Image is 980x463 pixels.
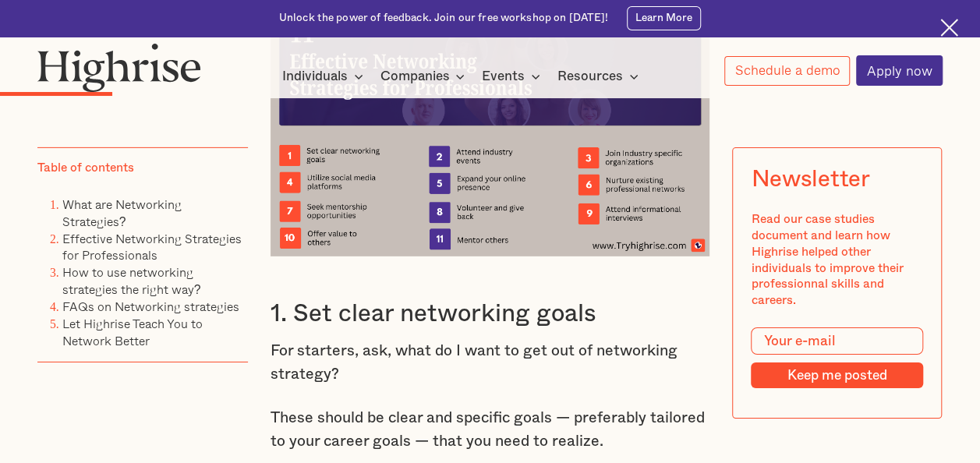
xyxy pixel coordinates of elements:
div: Events [482,67,525,86]
div: Companies [380,67,469,86]
div: Read our case studies document and learn how Highrise helped other individuals to improve their p... [752,210,923,308]
form: Modal Form [752,327,923,387]
a: Effective Networking Strategies for Professionals [62,228,242,264]
p: For starters, ask, what do I want to get out of networking strategy? [271,340,710,386]
img: Cross icon [940,19,958,37]
input: Keep me posted [752,362,923,387]
img: Highrise logo [37,43,201,92]
a: What are Networking Strategies? [62,194,182,230]
div: Table of contents [37,160,134,176]
div: Unlock the power of feedback. Join our free workshop on [DATE]! [279,11,609,26]
a: FAQs on Networking strategies [62,296,239,315]
div: Resources [557,67,643,86]
a: How to use networking strategies the right way? [62,263,201,299]
div: Events [482,67,545,86]
a: Learn More [627,6,701,30]
div: Companies [380,67,449,86]
div: Individuals [282,67,368,86]
div: Individuals [282,67,348,86]
h3: 1. Set clear networking goals [271,299,710,329]
input: Your e-mail [752,327,923,354]
p: These should be clear and specific goals — preferably tailored to your career goals — that you ne... [271,407,710,453]
div: Newsletter [752,166,870,193]
div: Resources [557,67,623,86]
a: Apply now [856,55,943,86]
a: Schedule a demo [724,56,851,86]
a: Let Highrise Teach You to Network Better [62,313,203,349]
